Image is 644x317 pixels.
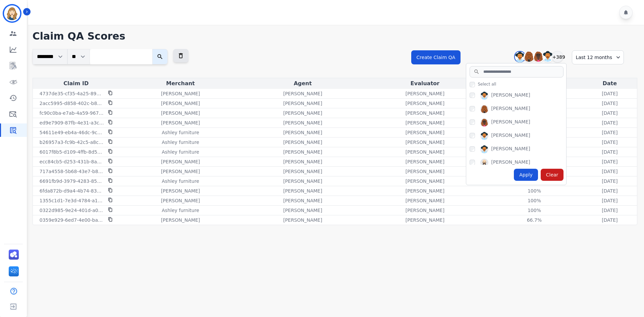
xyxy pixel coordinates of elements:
p: [DATE] [602,158,618,165]
p: [PERSON_NAME] [283,178,322,184]
p: fc90c0ba-e7ab-4a59-9671-70ba3901e230 [40,110,104,116]
p: Ashley furniture [162,139,199,146]
p: [PERSON_NAME] [283,207,322,214]
p: [PERSON_NAME] [406,110,444,116]
p: [DATE] [602,178,618,184]
p: 0322d985-9e24-401d-a044-cd1cd614153d [40,207,104,214]
p: 6fda872b-d9a4-4b74-8341-3839f7c816b5 [40,188,104,194]
div: [PERSON_NAME] [491,92,530,100]
div: Apply [514,169,538,181]
p: [PERSON_NAME] [161,158,200,165]
p: 1355c1d1-7e3d-4784-a1bd-573c34f619c2 [40,197,104,204]
p: b26957a3-fc9b-42c5-a8c9-c45cdc50d448 [40,139,104,146]
p: [DATE] [602,217,618,223]
p: 6691fb9d-3979-4283-8547-c0511851e1d0 [40,178,104,184]
p: Ashley furniture [162,129,199,136]
p: [PERSON_NAME] [406,129,444,136]
p: [DATE] [602,119,618,126]
div: Clear [541,169,564,181]
p: [DATE] [602,100,618,107]
p: [PERSON_NAME] [283,188,322,194]
p: [DATE] [602,149,618,155]
p: 6017f8b5-d109-4ffb-8d50-67c503011de0 [40,149,104,155]
p: [PERSON_NAME] [283,119,322,126]
div: [PERSON_NAME] [491,145,530,153]
p: 4737de35-cf35-4a25-898c-0d8025ca9174 [40,90,104,97]
p: [DATE] [602,168,618,175]
p: [PERSON_NAME] [161,90,200,97]
button: Create Claim QA [411,50,461,64]
div: Merchant [121,80,240,88]
p: [PERSON_NAME] [161,168,200,175]
p: 54611e49-eb4a-46dc-9c6b-3342115a6d4e [40,129,104,136]
div: Evaluator [365,80,485,88]
p: [PERSON_NAME] [283,100,322,107]
p: [PERSON_NAME] [406,188,444,194]
p: [DATE] [602,90,618,97]
span: Select all [478,82,496,87]
p: 0359e929-6ed7-4e00-ba45-dea36ece700f [40,217,104,223]
div: 66.7% [519,217,549,223]
div: Date [584,80,636,88]
p: [PERSON_NAME] [406,100,444,107]
div: Last 12 months [572,50,624,64]
p: [PERSON_NAME] [406,119,444,126]
p: [PERSON_NAME] [283,217,322,223]
p: Ashley furniture [162,207,199,214]
p: [PERSON_NAME] [406,207,444,214]
p: [PERSON_NAME] [283,168,322,175]
div: +389 [552,51,563,62]
p: [PERSON_NAME] [283,139,322,146]
div: [PERSON_NAME] [491,132,530,140]
p: [DATE] [602,207,618,214]
p: [DATE] [602,110,618,116]
p: [PERSON_NAME] [406,168,444,175]
p: [PERSON_NAME] [283,197,322,204]
p: [PERSON_NAME] [406,90,444,97]
p: [PERSON_NAME] [161,217,200,223]
p: 717a4558-5b68-43e7-b854-1bda84e7c771 [40,168,104,175]
h1: Claim QA Scores [33,30,637,42]
p: ecc84cb5-d253-431b-8a76-d7e47a8cf77f [40,158,104,165]
div: 100% [519,188,549,194]
div: 100% [519,207,549,214]
p: [PERSON_NAME] [406,217,444,223]
p: Ashley furniture [162,178,199,184]
p: [PERSON_NAME] [161,119,200,126]
div: 100% [519,197,549,204]
p: [PERSON_NAME] [406,149,444,155]
p: [PERSON_NAME] [406,197,444,204]
p: Ashley furniture [162,149,199,155]
div: [PERSON_NAME] [491,159,530,167]
div: Agent [243,80,362,88]
p: [PERSON_NAME] [161,197,200,204]
p: 2acc5995-d858-402c-b873-d97072c18291 [40,100,104,107]
p: [PERSON_NAME] [161,100,200,107]
p: [DATE] [602,197,618,204]
p: [PERSON_NAME] [283,158,322,165]
p: [PERSON_NAME] [406,178,444,184]
div: [PERSON_NAME] [491,105,530,113]
p: [DATE] [602,188,618,194]
p: [PERSON_NAME] [406,139,444,146]
p: [PERSON_NAME] [283,129,322,136]
p: [PERSON_NAME] [161,188,200,194]
p: [PERSON_NAME] [283,149,322,155]
p: [DATE] [602,129,618,136]
p: [PERSON_NAME] [283,110,322,116]
p: [PERSON_NAME] [406,158,444,165]
img: Bordered avatar [4,5,20,21]
p: [PERSON_NAME] [161,110,200,116]
p: [PERSON_NAME] [283,90,322,97]
div: Claim ID [34,80,118,88]
div: [PERSON_NAME] [491,118,530,126]
p: ed9e7909-87fb-4e31-a3c3-ddb1c4600f70 [40,119,104,126]
p: [DATE] [602,139,618,146]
